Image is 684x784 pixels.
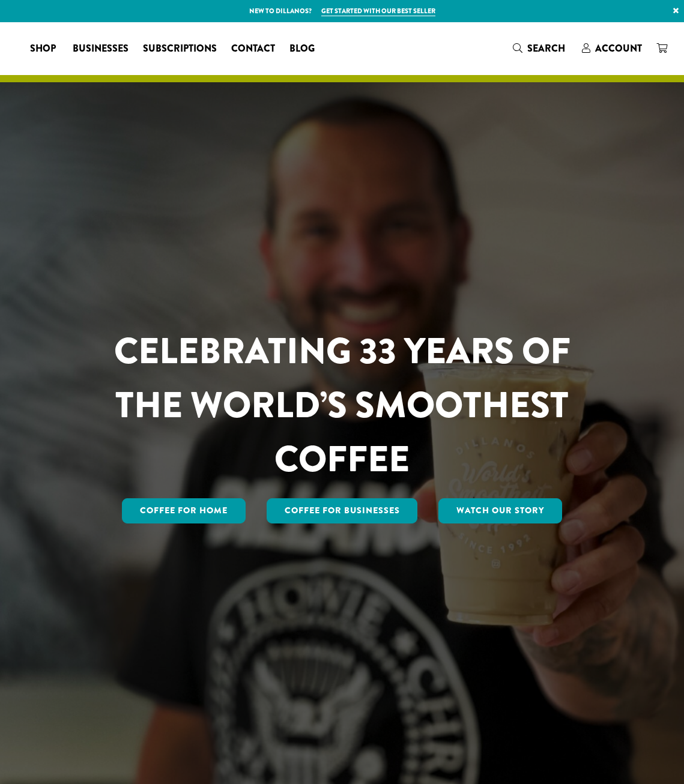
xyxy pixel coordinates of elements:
span: Businesses [73,41,129,56]
a: Search [506,38,575,58]
span: Shop [30,41,56,56]
a: Shop [23,39,65,58]
a: Coffee For Businesses [267,498,418,523]
span: Contact [231,41,275,56]
a: Get started with our best seller [321,6,435,16]
a: Watch Our Story [438,498,562,523]
span: Account [595,41,642,55]
a: Coffee for Home [122,498,246,523]
span: Search [527,41,565,55]
span: Blog [289,41,315,56]
h1: CELEBRATING 33 YEARS OF THE WORLD’S SMOOTHEST COFFEE [92,324,592,486]
span: Subscriptions [143,41,217,56]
